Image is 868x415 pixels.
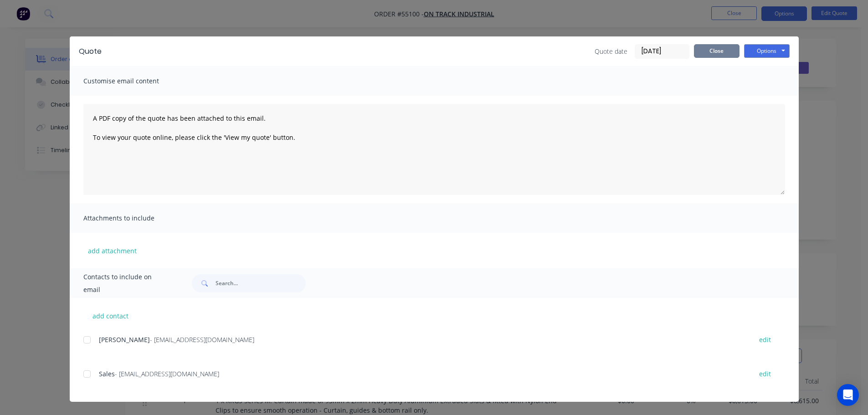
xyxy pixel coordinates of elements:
span: Quote date [595,46,627,56]
span: Attachments to include [83,212,184,225]
button: add attachment [83,244,141,257]
button: Options [744,44,790,58]
div: Quote [79,46,102,57]
button: edit [754,333,776,346]
textarea: A PDF copy of the quote has been attached to this email. To view your quote online, please click ... [83,104,785,195]
span: Sales [99,369,115,378]
span: [PERSON_NAME] [99,335,150,344]
button: edit [754,368,776,380]
span: - [EMAIL_ADDRESS][DOMAIN_NAME] [115,369,219,378]
span: - [EMAIL_ADDRESS][DOMAIN_NAME] [150,335,254,344]
button: Close [694,44,740,58]
button: add contact [83,309,138,323]
span: Customise email content [83,75,184,87]
input: Search... [216,274,306,292]
div: Open Intercom Messenger [837,384,859,406]
span: Contacts to include on email [83,271,169,296]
